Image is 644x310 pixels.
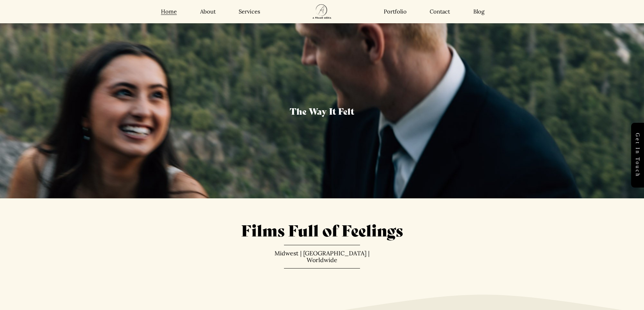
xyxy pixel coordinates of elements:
a: About [200,8,216,15]
h1: Films Full of Feelings [86,220,559,240]
a: Blog [473,8,484,15]
a: Home [161,8,177,15]
p: Midwest | [GEOGRAPHIC_DATA] | Worldwide [264,250,380,263]
span: The Way It Felt [290,105,354,117]
a: Services [239,8,260,15]
a: Get in touch [631,123,644,188]
a: Contact [430,8,450,15]
a: Portfolio [384,8,407,15]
